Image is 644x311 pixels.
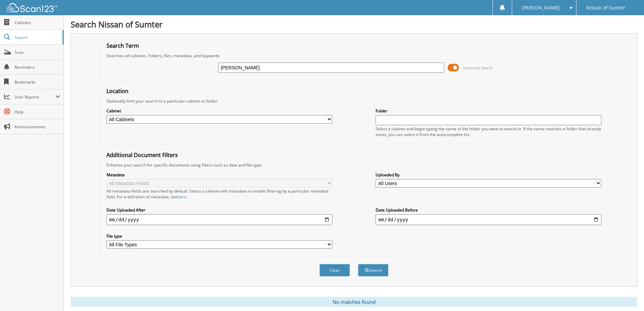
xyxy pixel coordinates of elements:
[15,49,60,55] span: Scan
[376,172,601,178] label: Uploaded By
[103,151,181,159] legend: Additional Document Filters
[103,42,142,49] legend: Search Term
[106,108,332,114] label: Cabinet
[376,214,601,225] input: end
[376,126,601,137] div: Select a cabinet and begin typing the name of the folder you want to search in. If the name match...
[106,207,332,213] label: Date Uploaded After
[106,172,332,178] label: Metadata
[15,35,59,40] span: Search
[15,64,60,70] span: Reminders
[319,264,350,276] button: Clear
[376,207,601,213] label: Date Uploaded Before
[15,124,60,130] span: Announcements
[7,3,57,12] img: scan123-logo-white.svg
[71,297,637,307] div: No matches found
[586,6,625,10] span: Nissan of Sumter
[15,20,60,25] span: Cabinets
[103,53,605,59] div: Searches all cabinets, folders, files, metadata, and keywords
[103,98,605,104] div: Optionally limit your search to a particular cabinet or folder
[103,87,132,95] legend: Location
[106,233,332,239] label: File type
[106,214,332,225] input: start
[15,94,55,100] span: User Reports
[522,6,560,10] span: [PERSON_NAME]
[177,194,186,200] a: here
[71,19,637,30] h1: Search Nissan of Sumter
[106,188,332,200] div: All metadata fields are searched by default. Select a cabinet with metadata to enable filtering b...
[15,109,60,115] span: Help
[15,79,60,85] span: Bookmarks
[463,65,493,70] span: Advanced Search
[103,162,605,168] div: Enhance your search for specific documents using filters such as date and file type.
[358,264,388,276] button: Search
[376,108,601,114] label: Folder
